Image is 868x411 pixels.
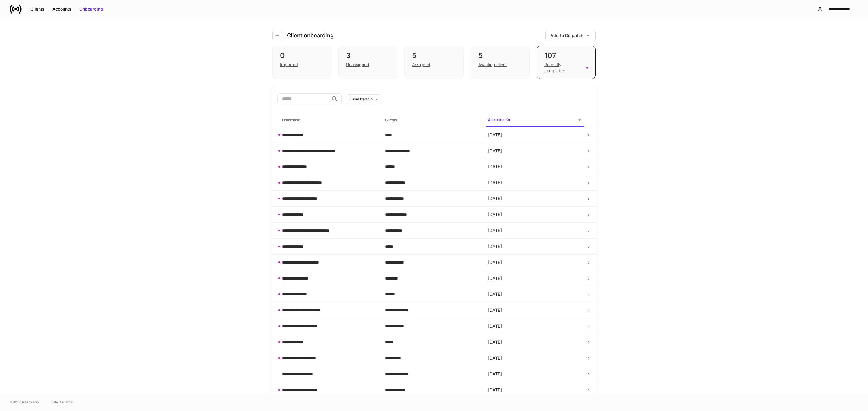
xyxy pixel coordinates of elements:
[383,114,481,126] span: Clients
[483,318,586,334] td: [DATE]
[478,51,522,60] div: 5
[338,46,397,79] div: 3Unassigned
[280,62,298,68] div: Imported
[483,270,586,286] td: [DATE]
[27,4,49,14] button: Clients
[287,32,334,39] h4: Client onboarding
[483,159,586,175] td: [DATE]
[483,350,586,366] td: [DATE]
[483,366,586,382] td: [DATE]
[349,96,373,102] div: Submitted On
[52,6,71,12] div: Accounts
[30,6,45,12] div: Clients
[49,4,75,14] button: Accounts
[404,46,463,79] div: 5Assigned
[79,6,103,12] div: Onboarding
[412,62,430,68] div: Assigned
[282,117,300,123] h6: Household
[280,114,378,126] span: Household
[483,286,586,302] td: [DATE]
[346,51,390,60] div: 3
[272,46,331,79] div: 0Imported
[483,207,586,223] td: [DATE]
[488,117,511,122] h6: Submitted On
[545,30,596,41] button: Add to Dispatch
[280,51,324,60] div: 0
[483,255,586,270] td: [DATE]
[51,400,74,404] a: Data Disclaimer
[483,334,586,350] td: [DATE]
[483,143,586,159] td: [DATE]
[537,46,596,79] div: 107Recently completed
[478,62,507,68] div: Awaiting client
[75,4,107,14] button: Onboarding
[486,114,584,127] span: Submitted On
[483,175,586,191] td: [DATE]
[347,94,381,104] button: Submitted On
[346,62,369,68] div: Unassigned
[483,239,586,255] td: [DATE]
[483,382,586,398] td: [DATE]
[483,302,586,318] td: [DATE]
[471,46,530,79] div: 5Awaiting client
[483,223,586,239] td: [DATE]
[10,400,39,404] span: © 2025 OneAdvisory
[544,62,583,74] div: Recently completed
[483,191,586,207] td: [DATE]
[412,51,456,60] div: 5
[544,51,588,60] div: 107
[385,117,397,123] h6: Clients
[550,32,583,39] div: Add to Dispatch
[483,127,586,143] td: [DATE]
